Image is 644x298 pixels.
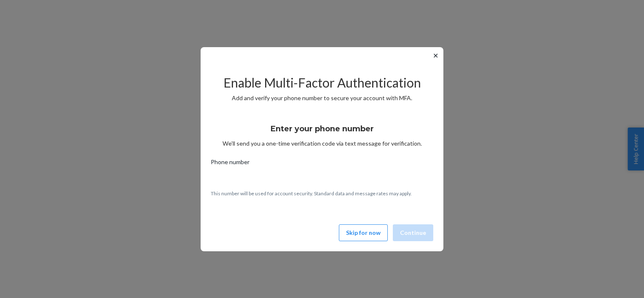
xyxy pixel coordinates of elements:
button: Skip for now [339,224,388,241]
p: Add and verify your phone number to secure your account with MFA. [211,94,433,102]
h2: Enable Multi-Factor Authentication [211,76,433,90]
button: Continue [393,224,433,241]
div: We’ll send you a one-time verification code via text message for verification. [211,117,433,148]
h3: Enter your phone number [271,123,374,134]
span: Phone number [211,158,250,170]
button: ✕ [431,51,440,61]
p: This number will be used for account security. Standard data and message rates may apply. [211,190,433,197]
